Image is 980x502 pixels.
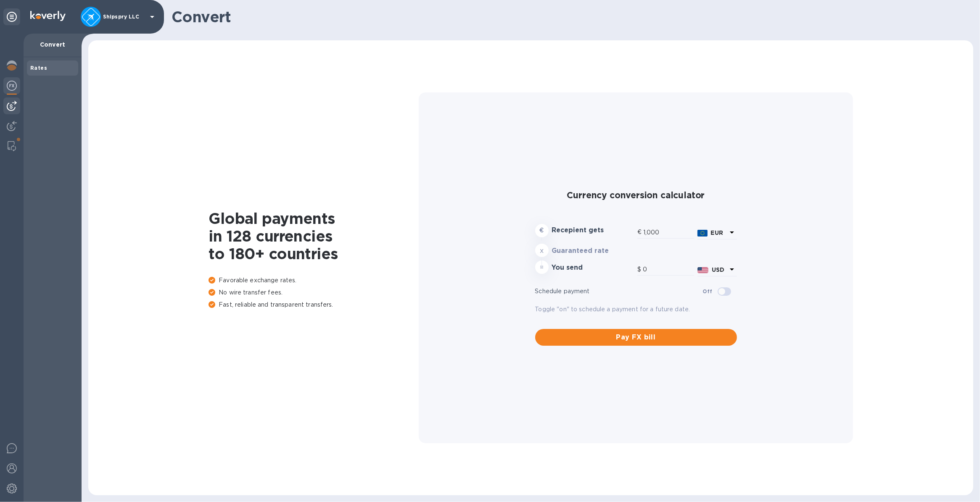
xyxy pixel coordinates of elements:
[209,210,419,263] h1: Global payments in 128 currencies to 180+ countries
[712,266,724,273] b: USD
[7,81,17,91] img: Foreign exchange
[30,40,75,49] p: Convert
[209,276,419,285] p: Favorable exchange rates.
[637,263,643,276] div: $
[539,227,544,234] strong: €
[542,332,730,342] span: Pay FX bill
[697,267,709,273] img: USD
[3,8,20,25] div: Unpin categories
[209,300,419,309] p: Fast, reliable and transparent transfers.
[637,226,643,239] div: €
[552,226,634,234] h3: Recepient gets
[30,11,66,21] img: Logo
[703,288,712,294] b: Off
[711,229,723,236] b: EUR
[643,226,694,239] input: Amount
[103,14,145,20] p: Shipspry LLC
[535,244,549,257] div: x
[172,8,967,26] h1: Convert
[552,247,634,255] h3: Guaranteed rate
[643,263,694,276] input: Amount
[535,190,737,200] h2: Currency conversion calculator
[535,260,549,274] div: =
[552,264,634,272] h3: You send
[30,65,47,71] b: Rates
[535,305,737,314] p: Toggle "on" to schedule a payment for a future date.
[209,288,419,297] p: No wire transfer fees.
[535,287,703,296] p: Schedule payment
[535,329,737,346] button: Pay FX bill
